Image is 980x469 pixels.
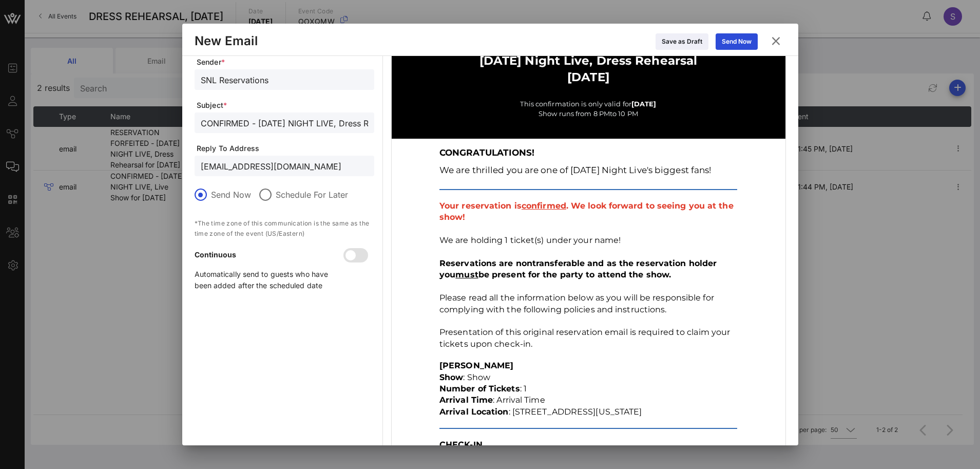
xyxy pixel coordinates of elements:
span: This confirmation is only valid for [520,100,631,108]
span: must [455,270,478,279]
p: Automatically send to guests who have been added after the scheduled date [195,269,345,291]
label: Send Now [211,190,251,200]
p: *The time zone of this communication is the same as the time zone of the event (US/Eastern) [195,218,374,239]
table: divider [439,189,737,190]
strong: Arrival Time [439,395,493,405]
span: to 10 PM [610,109,638,118]
strong: Sagalow [DATE] Night Live, Dress Rehearsal [DATE] [479,37,697,84]
strong: Arrival Location [439,407,509,417]
p: Continuous [195,249,345,260]
div: New Email [195,33,258,49]
button: Send Now [716,33,758,50]
span: Sender [197,57,374,67]
strong: CONGRATULATIONS! [439,147,535,158]
p: : Show [439,372,737,383]
p: : Arrival Time [439,395,737,406]
span: confirmed [522,201,566,211]
p: : 1 [439,383,737,395]
input: From [201,159,368,173]
strong: Show [439,372,463,382]
strong: [DATE] [631,100,657,108]
p: Please read all the information below as you will be responsible for complying with the following... [439,292,737,315]
span: Subject [197,100,374,110]
span: Reply To Address [197,143,374,154]
strong: Your reservation is . We look forward to seeing you at the show! [439,201,734,222]
span: Show runs from 8 PM [539,109,610,118]
div: Send Now [722,36,752,47]
p: We are thrilled you are one of [DATE] Night Live's biggest fans! [439,161,737,179]
strong: Reservations are nontransferable and as the reservation holder you be present for the party to at... [439,258,717,279]
button: Save as Draft [656,33,708,50]
p: : [STREET_ADDRESS][US_STATE] [439,406,737,418]
input: From [201,73,368,86]
p: Presentation of this original reservation email is required to claim your tickets upon check-in. [439,327,737,350]
input: Subject [201,116,368,129]
strong: Number of Tickets [439,384,520,393]
label: Schedule For Later [276,190,348,200]
table: divider [439,428,737,429]
div: Save as Draft [662,36,702,47]
p: We are holding 1 ticket(s) under your name! [439,235,737,246]
strong: [PERSON_NAME] [439,361,513,370]
strong: CHECK-IN [439,440,483,449]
